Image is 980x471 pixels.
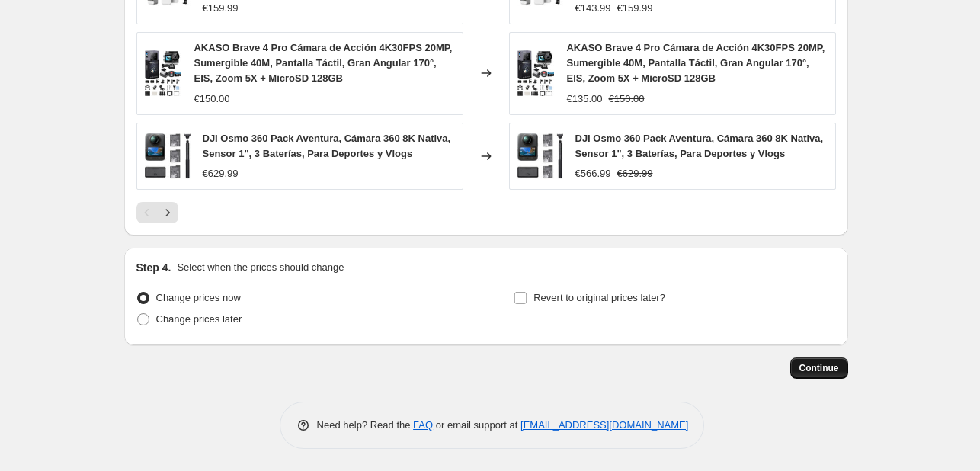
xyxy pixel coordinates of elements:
span: DJI Osmo 360 Pack Aventura, Cámara 360 8K Nativa, Sensor 1", 3 Baterías, Para Deportes y Vlogs [575,133,824,159]
button: Next [157,202,178,223]
button: Continue [790,357,848,379]
span: DJI Osmo 360 Pack Aventura, Cámara 360 8K Nativa, Sensor 1", 3 Baterías, Para Deportes y Vlogs [203,133,451,159]
span: or email support at [433,419,520,431]
span: AKASO Brave 4 Pro Cámara de Acción 4K30FPS 20MP, Sumergible 40M, Pantalla Táctil, Gran Angular 17... [566,42,825,84]
div: €159.99 [203,1,239,16]
a: FAQ [413,419,433,431]
div: €566.99 [575,166,611,181]
span: AKASO Brave 4 Pro Cámara de Acción 4K30FPS 20MP, Sumergible 40M, Pantalla Táctil, Gran Angular 17... [194,42,452,84]
span: Change prices now [156,292,241,303]
strike: €159.99 [617,1,653,16]
strike: €629.99 [617,166,653,181]
span: Need help? Read the [317,419,414,431]
div: €150.00 [194,91,229,107]
span: Revert to original prices later? [533,292,665,303]
img: 71nuyDRvzrL_80x.jpg [517,50,555,96]
div: €135.00 [566,91,602,107]
strike: €150.00 [608,91,644,107]
h2: Step 4. [136,260,171,275]
a: [EMAIL_ADDRESS][DOMAIN_NAME] [520,419,688,431]
img: 71nZ-nsHoKL_80x.jpg [517,133,563,179]
img: 71nuyDRvzrL_80x.jpg [145,50,182,96]
p: Select when the prices should change [177,260,344,275]
span: Continue [799,362,839,374]
div: €629.99 [203,166,239,181]
div: €143.99 [575,1,611,16]
span: Change prices later [156,313,242,325]
nav: Pagination [136,202,178,223]
img: 71nZ-nsHoKL_80x.jpg [145,133,191,179]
